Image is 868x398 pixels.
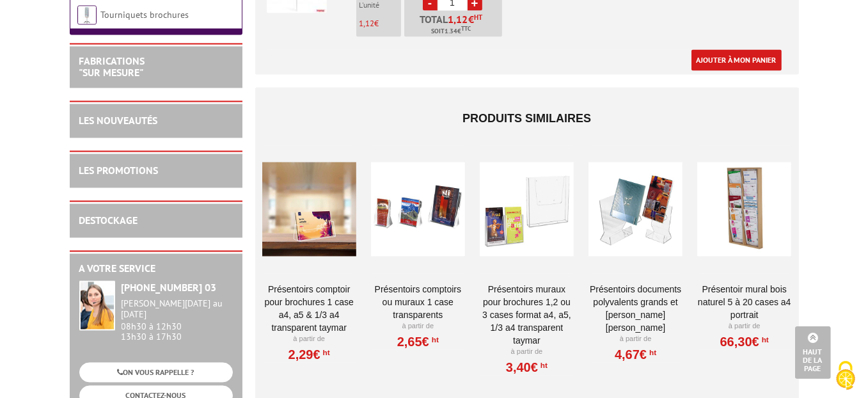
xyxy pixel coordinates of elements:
a: LES PROMOTIONS [79,164,159,177]
a: 2,65€HT [397,338,439,346]
sup: HT [475,13,483,22]
button: Cookies (fenêtre modale) [823,354,868,398]
a: Présentoirs Documents Polyvalents Grands et [PERSON_NAME] [PERSON_NAME] [588,283,683,334]
span: € [448,14,483,24]
span: 1,12 [448,14,469,24]
span: Produits similaires [462,112,591,125]
p: À partir de [480,347,574,357]
a: 66,30€HT [720,338,769,346]
h2: A votre service [79,263,233,275]
p: Total [407,14,502,36]
a: Ajouter à mon panier [691,49,782,70]
p: À partir de [371,321,465,331]
p: À partir de [697,321,791,331]
a: Présentoir Mural Bois naturel 5 à 20 cases A4 Portrait [697,283,791,321]
a: 4,67€HT [615,351,656,358]
div: [PERSON_NAME][DATE] au [DATE] [122,298,233,320]
p: À partir de [588,334,683,344]
span: 1.34 [445,26,458,36]
a: 3,40€HT [506,363,548,371]
sup: HT [320,348,330,357]
img: Cookies (fenêtre modale) [830,360,862,392]
img: Tourniquets brochures [77,5,97,24]
a: ON VOUS RAPPELLE ? [79,362,233,382]
sup: HT [647,348,656,357]
a: PRÉSENTOIRS COMPTOIR POUR BROCHURES 1 CASE A4, A5 & 1/3 A4 TRANSPARENT taymar [262,283,356,334]
span: 1,12 [359,18,375,29]
img: widget-service.jpg [79,280,115,330]
a: PRÉSENTOIRS MURAUX POUR BROCHURES 1,2 OU 3 CASES FORMAT A4, A5, 1/3 A4 TRANSPARENT TAYMAR [480,283,574,347]
a: 2,29€HT [288,351,330,358]
sup: HT [429,335,439,344]
span: Soit € [432,26,471,36]
p: À partir de [262,334,356,344]
a: LES NOUVEAUTÉS [79,114,158,127]
sup: TTC [462,25,471,32]
p: L'unité [359,1,401,10]
p: € [359,19,401,28]
div: 08h30 à 12h30 13h30 à 17h30 [122,298,233,342]
a: Présentoirs comptoirs ou muraux 1 case Transparents [371,283,465,321]
a: DESTOCKAGE [79,214,138,227]
sup: HT [759,335,769,344]
a: Tourniquets brochures [101,9,189,20]
sup: HT [538,361,548,370]
strong: [PHONE_NUMBER] 03 [122,281,217,294]
a: Haut de la page [795,326,831,379]
a: FABRICATIONS"Sur Mesure" [79,54,145,79]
